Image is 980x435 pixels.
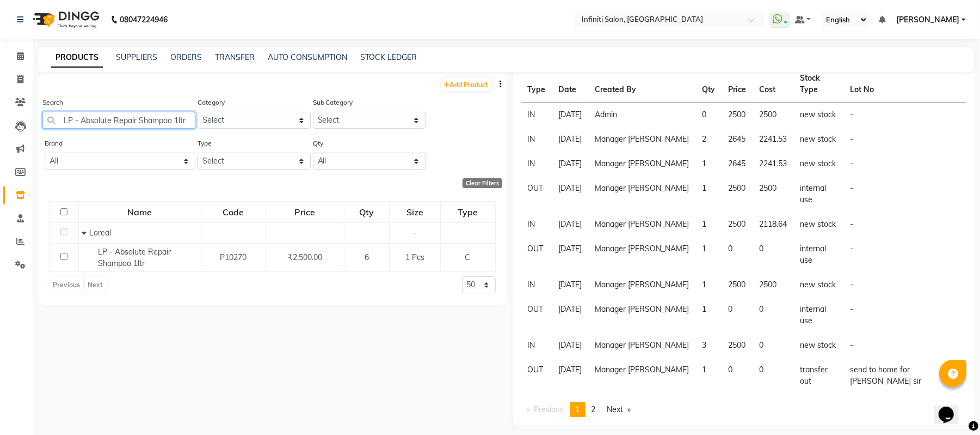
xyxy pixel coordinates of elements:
[589,297,696,333] td: Manager [PERSON_NAME]
[753,273,794,297] td: 2500
[552,66,589,102] th: Date
[722,66,753,102] th: Price
[82,228,89,238] span: Collapse Row
[589,152,696,176] td: Manager [PERSON_NAME]
[552,212,589,237] td: [DATE]
[534,404,564,414] span: Previous
[589,66,696,102] th: Created By
[313,138,323,148] label: Qty
[753,237,794,273] td: 0
[589,237,696,273] td: Manager [PERSON_NAME]
[521,176,552,212] td: OUT
[843,102,966,128] td: -
[521,333,552,358] td: IN
[794,102,844,128] td: new stock
[521,152,552,176] td: IN
[441,202,495,222] div: Type
[552,333,589,358] td: [DATE]
[843,66,966,102] th: Lot No
[552,358,589,394] td: [DATE]
[42,98,63,107] label: Search
[794,333,844,358] td: new stock
[521,102,552,128] td: IN
[843,127,966,152] td: -
[405,252,424,262] span: 1 Pcs
[390,202,440,222] div: Size
[98,247,171,268] span: LP - Absolute Repair Shampoo 1ltr
[753,176,794,212] td: 2500
[365,252,369,262] span: 6
[120,4,168,35] b: 08047224946
[722,358,753,394] td: 0
[722,102,753,128] td: 2500
[521,297,552,333] td: OUT
[576,404,580,414] span: 1
[28,4,102,35] img: logo
[268,52,347,62] a: AUTO CONSUMPTION
[722,127,753,152] td: 2645
[843,237,966,273] td: -
[722,297,753,333] td: 0
[589,358,696,394] td: Manager [PERSON_NAME]
[722,152,753,176] td: 2645
[753,66,794,102] th: Cost
[843,176,966,212] td: -
[202,202,265,222] div: Code
[552,273,589,297] td: [DATE]
[589,127,696,152] td: Manager [PERSON_NAME]
[843,152,966,176] td: -
[696,212,722,237] td: 1
[794,176,844,212] td: internal use
[843,358,966,394] td: send to home for [PERSON_NAME] sir
[589,333,696,358] td: Manager [PERSON_NAME]
[843,297,966,333] td: -
[345,202,389,222] div: Qty
[521,127,552,152] td: IN
[591,404,596,414] span: 2
[722,273,753,297] td: 2500
[589,212,696,237] td: Manager [PERSON_NAME]
[267,202,343,222] div: Price
[696,358,722,394] td: 1
[696,66,722,102] th: Qty
[552,237,589,273] td: [DATE]
[441,77,491,91] a: Add Product
[794,297,844,333] td: internal use
[589,102,696,128] td: Admin
[934,391,969,424] iframe: chat widget
[843,212,966,237] td: -
[116,52,157,62] a: SUPPLIERS
[589,176,696,212] td: Manager [PERSON_NAME]
[794,212,844,237] td: new stock
[794,237,844,273] td: internal use
[198,98,225,107] label: Category
[843,333,966,358] td: -
[521,273,552,297] td: IN
[794,358,844,394] td: transfer out
[360,52,417,62] a: STOCK LEDGER
[753,212,794,237] td: 2118.64
[170,52,202,62] a: ORDERS
[722,237,753,273] td: 0
[552,102,589,128] td: [DATE]
[794,127,844,152] td: new stock
[220,252,246,262] span: P10270
[753,333,794,358] td: 0
[521,358,552,394] td: OUT
[198,138,212,148] label: Type
[589,273,696,297] td: Manager [PERSON_NAME]
[794,66,844,102] th: Stock Type
[463,178,502,188] div: Clear Filters
[753,297,794,333] td: 0
[413,228,416,238] span: -
[696,102,722,128] td: 0
[45,138,63,148] label: Brand
[696,273,722,297] td: 1
[521,402,967,417] nav: Pagination
[753,127,794,152] td: 2241.53
[465,252,471,262] span: C
[722,333,753,358] td: 2500
[521,66,552,102] th: Type
[521,212,552,237] td: IN
[602,402,637,417] a: Next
